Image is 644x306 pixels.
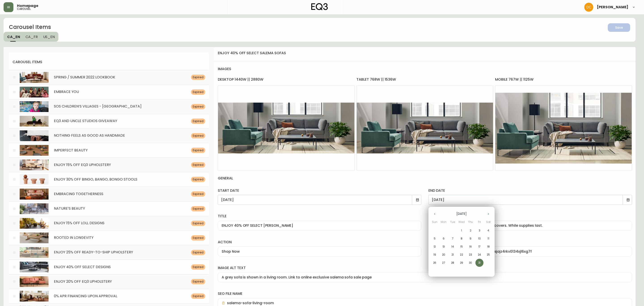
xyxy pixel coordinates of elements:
p: 5 [434,237,436,241]
span: Fri [475,220,483,224]
p: 9 [470,237,471,241]
p: 3 [479,228,480,233]
p: 1 [461,228,462,233]
span: Sat [484,220,492,224]
p: 12 [434,245,436,249]
p: 28 [451,261,454,265]
span: Tue [449,220,457,224]
p: 27 [442,261,445,265]
button: 29 [458,259,466,267]
button: 7 [449,235,457,243]
p: 13 [443,245,445,249]
p: 31 [478,261,481,265]
p: 23 [469,253,472,257]
p: 24 [478,253,481,257]
button: 16 [466,243,475,251]
p: 18 [487,245,490,249]
p: 2 [470,228,471,233]
p: 8 [461,237,462,241]
span: Sun [431,220,439,224]
button: 26 [431,259,439,267]
p: 22 [460,253,463,257]
button: 13 [440,243,448,251]
p: 19 [433,253,436,257]
p: [DATE] [439,211,484,216]
p: 29 [460,261,463,265]
button: 14 [449,243,457,251]
button: 1 [458,226,466,235]
button: 27 [440,259,448,267]
button: 6 [440,235,448,243]
p: 21 [451,253,454,257]
button: 10 [475,235,483,243]
button: 25 [484,251,492,259]
p: 16 [469,245,472,249]
p: 26 [433,261,436,265]
p: 7 [452,237,453,241]
button: 9 [466,235,475,243]
p: 14 [451,245,454,249]
button: 11 [484,235,492,243]
button: 19 [431,251,439,259]
p: 6 [443,237,445,241]
button: 15 [458,243,466,251]
button: 21 [449,251,457,259]
button: 18 [484,243,492,251]
button: 22 [458,251,466,259]
p: 17 [478,245,481,249]
button: 28 [449,259,457,267]
button: 20 [440,251,448,259]
button: 5 [431,235,439,243]
span: Thu [466,220,475,224]
button: 17 [475,243,483,251]
p: 11 [487,237,489,241]
button: 24 [475,251,483,259]
button: 30 [466,259,475,267]
span: Mon [440,220,448,224]
p: 4 [487,228,489,233]
p: 20 [442,253,445,257]
p: 10 [478,237,481,241]
button: 31 [475,259,483,267]
span: Wed [458,220,466,224]
p: 25 [487,253,490,257]
button: 3 [475,226,483,235]
button: 8 [458,235,466,243]
p: 30 [469,261,472,265]
p: 15 [460,245,463,249]
button: 23 [466,251,475,259]
button: 2 [466,226,475,235]
button: 4 [484,226,492,235]
button: 12 [431,243,439,251]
